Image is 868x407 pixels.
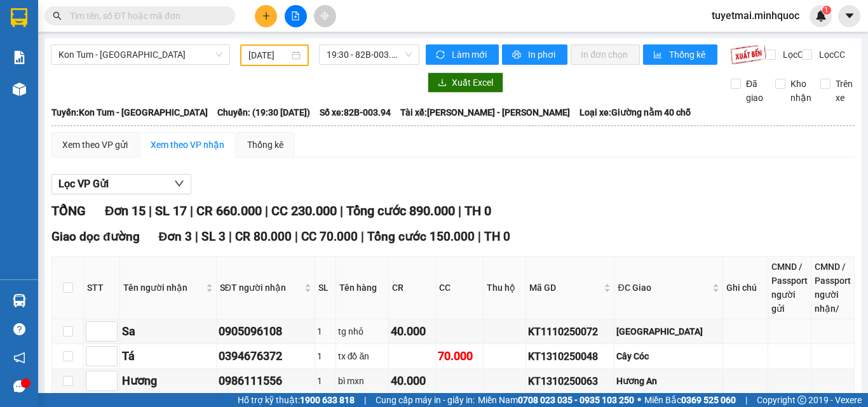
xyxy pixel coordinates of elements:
[196,203,262,218] span: CR 660.000
[338,374,387,388] div: bì mxn
[291,11,300,20] span: file-add
[327,45,412,64] span: 19:30 - 82B-003.94
[741,77,768,105] span: Đã giao
[346,203,455,218] span: Tổng cước 890.000
[465,203,491,218] span: TH 0
[62,138,128,152] div: Xem theo VP gửi
[58,45,222,64] span: Kon Tum - Đà Nẵng
[785,77,817,105] span: Kho nhận
[122,372,214,390] div: Hương
[120,319,217,344] td: Sa
[831,77,858,105] span: Trên xe
[13,352,25,364] span: notification
[174,178,184,189] span: down
[51,107,208,117] b: Tuyến: Kon Tum - [GEOGRAPHIC_DATA]
[428,72,503,93] button: downloadXuất Excel
[317,349,333,363] div: 1
[452,76,493,90] span: Xuất Excel
[201,229,226,244] span: SL 3
[255,5,277,27] button: plus
[295,229,298,244] span: |
[248,48,289,62] input: 13/10/2025
[262,11,271,20] span: plus
[502,44,567,65] button: printerIn phơi
[484,257,526,319] th: Thu hộ
[528,48,557,62] span: In phơi
[452,48,489,62] span: Làm mới
[529,281,602,295] span: Mã GD
[122,323,214,340] div: Sa
[484,229,510,244] span: TH 0
[13,323,25,335] span: question-circle
[300,395,355,405] strong: 1900 633 818
[219,372,313,390] div: 0986111556
[364,393,366,407] span: |
[238,393,355,407] span: Hỗ trợ kỹ thuật:
[797,396,806,404] span: copyright
[438,347,480,365] div: 70.000
[528,324,613,340] div: KT1110250072
[285,5,307,27] button: file-add
[436,257,483,319] th: CC
[123,281,203,295] span: Tên người nhận
[361,229,364,244] span: |
[11,8,27,27] img: logo-vxr
[367,229,475,244] span: Tổng cước 150.000
[120,344,217,369] td: Tá
[217,369,316,394] td: 0986111556
[217,105,310,119] span: Chuyến: (19:30 [DATE])
[51,229,140,244] span: Giao dọc đường
[844,10,855,22] span: caret-down
[814,48,847,62] span: Lọc CC
[815,10,827,22] img: icon-new-feature
[219,347,313,365] div: 0394676372
[122,347,214,365] div: Tá
[478,393,634,407] span: Miền Nam
[458,203,461,218] span: |
[376,393,475,407] span: Cung cấp máy in - giấy in:
[526,344,615,369] td: KT1310250048
[512,50,523,60] span: printer
[426,44,499,65] button: syncLàm mới
[219,323,313,340] div: 0905096108
[389,257,436,319] th: CR
[745,393,747,407] span: |
[528,373,613,389] div: KT1310250063
[340,203,343,218] span: |
[271,203,337,218] span: CC 230.000
[771,260,808,316] div: CMND / Passport người gửi
[51,203,86,218] span: TỔNG
[120,369,217,394] td: Hương
[528,349,613,364] div: KT1310250048
[616,324,721,338] div: [GEOGRAPHIC_DATA]
[70,9,220,23] input: Tìm tên, số ĐT hoặc mã đơn
[247,138,283,152] div: Thống kê
[155,203,187,218] span: SL 17
[616,349,721,363] div: Cây Cóc
[265,203,268,218] span: |
[824,6,829,15] span: 1
[13,83,26,96] img: warehouse-icon
[314,5,336,27] button: aim
[13,380,25,392] span: message
[778,48,811,62] span: Lọc CR
[229,229,232,244] span: |
[730,44,766,65] img: 9k=
[526,319,615,344] td: KT1110250072
[618,281,710,295] span: ĐC Giao
[681,395,736,405] strong: 0369 525 060
[301,229,358,244] span: CC 70.000
[653,50,664,60] span: bar-chart
[105,203,146,218] span: Đơn 15
[320,105,391,119] span: Số xe: 82B-003.94
[235,229,292,244] span: CR 80.000
[571,44,640,65] button: In đơn chọn
[838,5,860,27] button: caret-down
[159,229,193,244] span: Đơn 3
[217,344,316,369] td: 0394676372
[616,374,721,388] div: Hương An
[84,257,120,319] th: STT
[195,229,198,244] span: |
[336,257,390,319] th: Tên hàng
[53,11,62,20] span: search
